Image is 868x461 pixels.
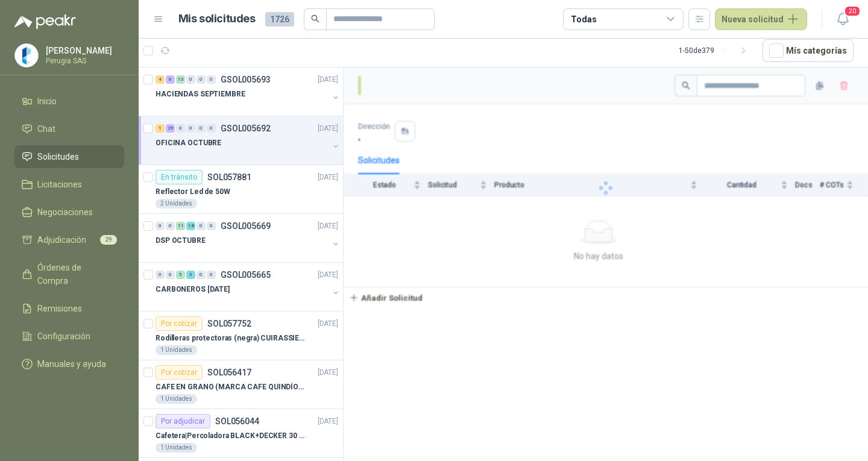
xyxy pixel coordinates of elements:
div: 0 [166,271,175,279]
a: 0 0 5 3 0 0 GSOL005665[DATE] CARBONEROS [DATE] [156,268,341,306]
a: Órdenes de Compra [14,256,124,292]
div: 4 [156,75,165,84]
img: Company Logo [15,44,38,67]
p: [DATE] [318,416,338,427]
p: [DATE] [318,367,338,378]
img: Logo peakr [14,14,76,29]
button: Nueva solicitud [715,8,807,30]
a: Por adjudicarSOL056044[DATE] Cafetera|Percoladora BLACK+DECKER 30 Tazas CMU3000 Plateado1 Unidades [139,409,343,458]
div: 1 Unidades [156,443,197,453]
div: Por cotizar [156,316,203,331]
span: Chat [37,122,55,136]
div: 1 Unidades [156,394,197,404]
div: 13 [176,75,185,84]
span: Manuales y ayuda [37,357,106,371]
p: CARBONEROS [DATE] [156,284,230,295]
div: 6 [166,75,175,84]
p: SOL057881 [207,173,251,181]
span: Remisiones [37,302,82,315]
a: Por cotizarSOL056417[DATE] CAFE EN GRANO (MARCA CAFE QUINDÍO) x 500gr1 Unidades [139,360,343,409]
p: GSOL005693 [221,75,271,84]
p: HACIENDAS SEPTIEMBRE [156,89,245,100]
p: [DATE] [318,74,338,86]
div: 5 [176,271,185,279]
p: SOL056044 [215,417,259,425]
span: search [311,14,319,23]
p: [DATE] [318,172,338,183]
div: 11 [176,222,185,230]
span: Órdenes de Compra [37,261,113,287]
p: [DATE] [318,318,338,330]
a: Chat [14,118,124,140]
p: Reflector Led de 50W [156,186,230,198]
span: 20 [844,5,861,17]
div: 3 [186,271,195,279]
a: Solicitudes [14,145,124,168]
div: 0 [207,75,216,84]
span: Negociaciones [37,205,93,219]
p: GSOL005692 [221,124,271,133]
p: GSOL005665 [221,271,271,279]
div: 0 [197,75,206,84]
div: 1 - 50 de 379 [679,41,753,60]
div: 0 [197,271,206,279]
div: En tránsito [156,170,203,184]
a: 1 29 0 0 0 0 GSOL005692[DATE] OFICINA OCTUBRE [156,121,341,160]
span: 29 [100,235,117,245]
div: 0 [207,222,216,230]
p: GSOL005669 [221,222,271,230]
p: CAFE EN GRANO (MARCA CAFE QUINDÍO) x 500gr [156,381,306,393]
a: 4 6 13 0 0 0 GSOL005693[DATE] HACIENDAS SEPTIEMBRE [156,72,341,111]
div: 0 [207,124,216,133]
div: 0 [197,222,206,230]
a: Adjudicación29 [14,228,124,251]
div: 0 [197,124,206,133]
p: [DATE] [318,123,338,134]
p: [DATE] [318,221,338,232]
div: Por cotizar [156,365,203,380]
a: Negociaciones [14,201,124,224]
div: 29 [166,124,175,133]
span: 1726 [265,12,294,27]
div: 0 [176,124,185,133]
h1: Mis solicitudes [178,10,256,28]
p: [DATE] [318,269,338,281]
a: Por cotizarSOL057752[DATE] Rodilleras protectoras (negra) CUIRASSIER para motocicleta, rodilleras... [139,312,343,360]
div: 0 [186,75,195,84]
p: Perugia SAS [46,57,121,64]
p: SOL057752 [207,319,251,328]
p: DSP OCTUBRE [156,235,206,246]
a: En tránsitoSOL057881[DATE] Reflector Led de 50W2 Unidades [139,165,343,214]
div: 2 Unidades [156,199,197,209]
div: 1 Unidades [156,345,197,355]
button: Mís categorías [763,39,854,62]
a: Manuales y ayuda [14,353,124,375]
button: 20 [832,8,854,30]
div: 0 [207,271,216,279]
div: 18 [186,222,195,230]
div: Todas [571,13,596,26]
span: Configuración [37,330,90,343]
p: OFICINA OCTUBRE [156,137,221,149]
p: Cafetera|Percoladora BLACK+DECKER 30 Tazas CMU3000 Plateado [156,430,306,442]
span: Adjudicación [37,233,86,246]
div: 0 [186,124,195,133]
a: Configuración [14,325,124,348]
div: 1 [156,124,165,133]
div: 0 [156,222,165,230]
a: 0 0 11 18 0 0 GSOL005669[DATE] DSP OCTUBRE [156,219,341,257]
div: 0 [166,222,175,230]
a: Remisiones [14,297,124,320]
div: 0 [156,271,165,279]
span: Solicitudes [37,150,79,163]
p: SOL056417 [207,368,251,377]
p: Rodilleras protectoras (negra) CUIRASSIER para motocicleta, rodilleras para motocicleta, [156,333,306,344]
p: [PERSON_NAME] [46,46,121,55]
a: Inicio [14,90,124,113]
a: Licitaciones [14,173,124,196]
span: Inicio [37,95,57,108]
span: Licitaciones [37,178,82,191]
div: Por adjudicar [156,414,210,428]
